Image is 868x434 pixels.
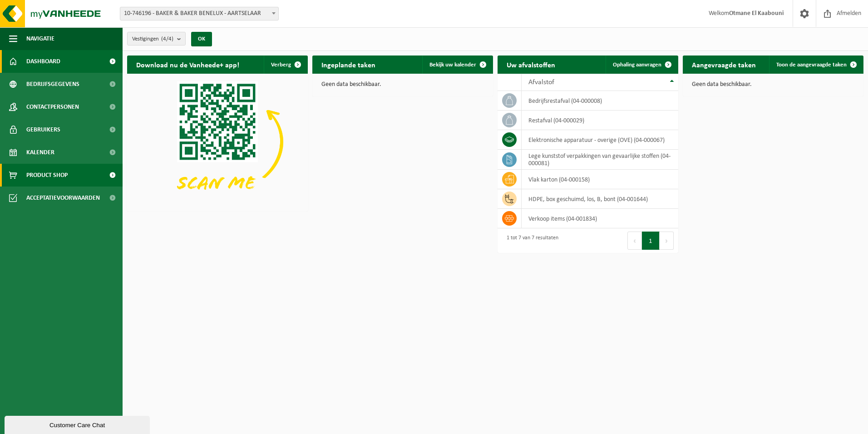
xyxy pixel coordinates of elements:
h2: Aangevraagde taken [683,56,765,73]
td: restafval (04-000029) [522,111,678,130]
td: bedrijfsrestafval (04-000008) [522,91,678,111]
span: 10-746196 - BAKER & BAKER BENELUX - AARTSELAAR [120,7,278,20]
td: vlak karton (04-000158) [522,170,678,189]
span: Verberg [271,62,291,68]
p: Geen data beschikbaar. [321,81,484,88]
td: elektronische apparatuur - overige (OVE) (04-000067) [522,130,678,150]
h2: Ingeplande taken [312,56,385,73]
button: OK [191,32,212,46]
div: 1 tot 7 van 7 resultaten [502,231,558,251]
img: Download de VHEPlus App [127,74,308,210]
iframe: chat widget [5,414,152,434]
span: Vestigingen [132,32,173,46]
a: Toon de aangevraagde taken [769,56,863,74]
p: Geen data beschikbaar. [692,81,854,88]
span: Dashboard [26,50,60,73]
button: Next [660,232,674,250]
span: Ophaling aanvragen [613,62,661,68]
td: HDPE, box geschuimd, los, B, bont (04-001644) [522,189,678,209]
a: Ophaling aanvragen [606,56,677,74]
span: Kalender [26,141,54,164]
span: Product Shop [26,164,68,187]
strong: Otmane El Kaabouni [729,10,784,17]
span: Toon de aangevraagde taken [776,62,847,68]
span: Gebruikers [26,118,60,141]
td: verkoop items (04-001834) [522,209,678,228]
span: Contactpersonen [26,96,79,118]
span: Afvalstof [528,79,554,86]
h2: Uw afvalstoffen [498,56,564,73]
count: (4/4) [161,36,173,42]
button: Vestigingen(4/4) [127,32,186,45]
button: 1 [642,232,660,250]
button: Previous [627,232,642,250]
span: 10-746196 - BAKER & BAKER BENELUX - AARTSELAAR [120,7,279,20]
a: Bekijk uw kalender [422,56,492,74]
h2: Download nu de Vanheede+ app! [127,56,248,73]
span: Bedrijfsgegevens [26,73,79,96]
span: Bekijk uw kalender [429,62,476,68]
td: lege kunststof verpakkingen van gevaarlijke stoffen (04-000081) [522,150,678,170]
span: Navigatie [26,27,54,50]
button: Verberg [264,56,307,74]
span: Acceptatievoorwaarden [26,187,100,209]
